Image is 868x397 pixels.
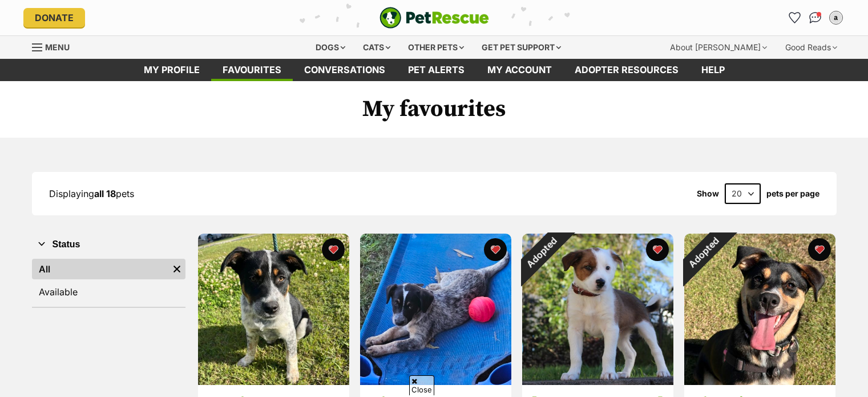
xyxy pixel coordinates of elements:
[32,256,185,307] div: Status
[211,59,293,81] a: Favourites
[808,238,831,261] button: favourite
[476,59,563,81] a: My account
[380,7,489,29] img: logo-e224e6f780fb5917bec1dbf3a21bbac754714ae5b6737aabdf751b685950b380.svg
[563,59,690,81] a: Adopter resources
[409,375,434,395] span: Close
[684,376,835,387] a: Adopted
[322,238,345,261] button: favourite
[786,9,845,27] ul: Account quick links
[198,234,349,385] img: Meela
[522,376,673,387] a: Adopted
[484,238,507,261] button: favourite
[32,282,185,302] a: Available
[400,36,472,59] div: Other pets
[786,9,804,27] a: Favourites
[32,259,168,279] a: All
[669,219,737,287] div: Adopted
[766,189,819,198] label: pets per page
[45,42,70,52] span: Menu
[132,59,211,81] a: My profile
[355,36,398,59] div: Cats
[827,9,845,27] button: My account
[522,234,673,385] img: Womble
[684,234,835,385] img: Shanti
[690,59,736,81] a: Help
[777,36,845,59] div: Good Reads
[94,188,116,199] strong: all 18
[49,188,134,199] span: Displaying pets
[380,7,489,29] a: PetRescue
[662,36,775,59] div: About [PERSON_NAME]
[809,12,821,23] img: chat-41dd97257d64d25036548639549fe6c8038ab92f7586957e7f3b1b290dea8141.svg
[806,9,825,27] a: Conversations
[507,219,575,287] div: Adopted
[397,59,476,81] a: Pet alerts
[830,12,842,23] div: a
[697,189,719,198] span: Show
[32,237,185,252] button: Status
[293,59,397,81] a: conversations
[23,8,85,27] a: Donate
[308,36,353,59] div: Dogs
[474,36,569,59] div: Get pet support
[360,234,511,385] img: Bluey
[646,238,669,261] button: favourite
[168,259,185,279] a: Remove filter
[32,36,78,57] a: Menu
